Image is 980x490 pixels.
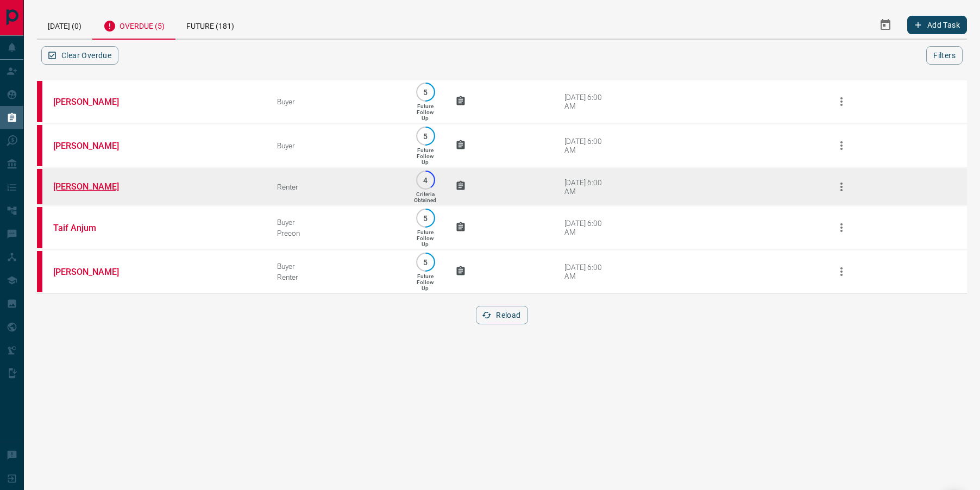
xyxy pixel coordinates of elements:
[564,219,611,236] div: [DATE] 6:00 AM
[37,11,92,39] div: [DATE] (0)
[872,12,899,38] button: Select Date Range
[37,81,42,122] div: property.ca
[37,169,42,204] div: property.ca
[92,11,175,40] div: Overdue (5)
[422,132,430,140] p: 5
[422,176,430,184] p: 4
[926,46,963,65] button: Filters
[37,207,42,248] div: property.ca
[564,137,611,154] div: [DATE] 6:00 AM
[53,223,135,233] a: Taif Anjum
[53,141,135,151] a: [PERSON_NAME]
[422,88,430,96] p: 5
[417,229,434,247] p: Future Follow Up
[414,191,436,203] p: Criteria Obtained
[277,262,395,271] div: Buyer
[476,306,527,324] button: Reload
[564,263,611,280] div: [DATE] 6:00 AM
[417,273,434,291] p: Future Follow Up
[277,141,395,150] div: Buyer
[277,229,395,237] div: Precon
[422,258,430,266] p: 5
[417,147,434,165] p: Future Follow Up
[53,181,135,192] a: [PERSON_NAME]
[37,251,42,292] div: property.ca
[907,16,967,34] button: Add Task
[277,273,395,281] div: Renter
[175,11,245,39] div: Future (181)
[277,218,395,227] div: Buyer
[41,46,118,65] button: Clear Overdue
[37,125,42,166] div: property.ca
[277,183,395,191] div: Renter
[277,97,395,106] div: Buyer
[417,103,434,121] p: Future Follow Up
[564,93,611,110] div: [DATE] 6:00 AM
[53,97,135,107] a: [PERSON_NAME]
[53,267,135,277] a: [PERSON_NAME]
[564,178,611,196] div: [DATE] 6:00 AM
[422,214,430,222] p: 5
